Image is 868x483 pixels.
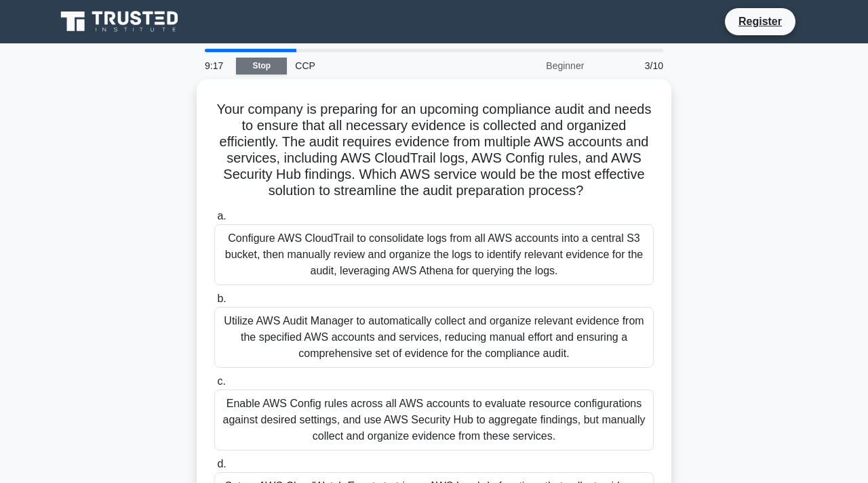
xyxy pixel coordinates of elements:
[473,52,592,79] div: Beginner
[213,101,655,200] h5: Your company is preparing for an upcoming compliance audit and needs to ensure that all necessary...
[217,210,226,222] span: a.
[592,52,671,79] div: 3/10
[217,293,226,304] span: b.
[214,307,654,368] div: Utilize AWS Audit Manager to automatically collect and organize relevant evidence from the specif...
[730,13,790,30] a: Register
[287,52,473,79] div: CCP
[197,52,236,79] div: 9:17
[214,390,654,450] div: Enable AWS Config rules across all AWS accounts to evaluate resource configurations against desir...
[236,58,287,75] a: Stop
[217,458,226,469] span: d.
[217,375,225,387] span: c.
[214,224,654,285] div: Configure AWS CloudTrail to consolidate logs from all AWS accounts into a central S3 bucket, then...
